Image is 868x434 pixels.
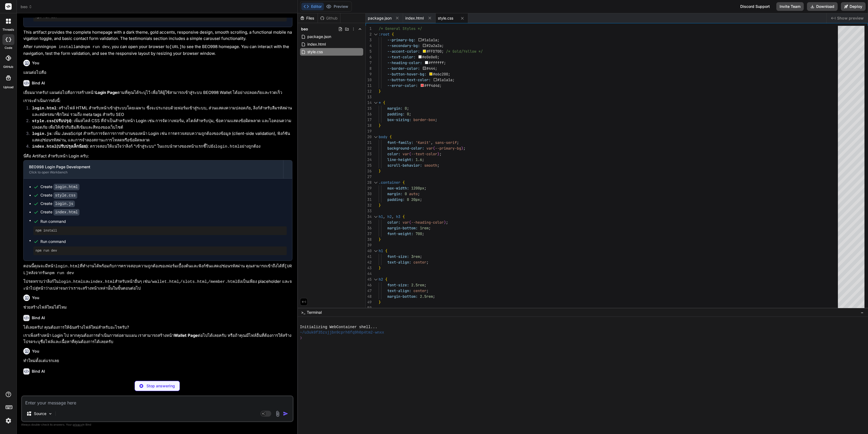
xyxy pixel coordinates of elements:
[422,37,437,42] span: #1a1a1a
[379,123,381,128] span: }
[366,277,372,282] div: 45
[379,169,381,173] span: }
[411,220,444,225] span: --heading-color
[307,41,326,47] span: index.html
[40,201,75,207] div: Create
[55,264,80,269] code: login.html
[387,157,413,162] span: line-height:
[437,163,439,168] span: ;
[366,77,372,83] div: 10
[385,277,387,282] span: {
[29,170,278,175] div: Click to open Workbench
[318,15,340,21] div: Github
[416,140,431,145] span: 'Kanit'
[426,288,429,293] span: ;
[424,163,437,168] span: smooth
[390,134,392,139] span: {
[23,44,292,56] p: After running and , you can open your browser to to see the BEO998 homepage. You can interact wit...
[372,134,379,140] div: Click to collapse the range.
[366,163,372,168] div: 25
[452,77,455,82] span: ;
[426,146,433,151] span: var
[32,119,54,123] code: style.css
[366,191,372,197] div: 30
[366,197,372,202] div: 31
[403,180,405,185] span: {
[300,324,378,330] span: Initializing WebContainer shell...
[32,315,45,321] h6: Bind AI
[366,265,372,271] div: 43
[283,411,288,416] img: icon
[383,100,385,105] span: {
[737,2,773,11] div: Discord Support
[366,220,372,225] div: 35
[53,209,79,216] code: index.html
[366,31,372,37] div: 2
[366,60,372,66] div: 7
[413,117,435,122] span: border-box
[387,112,405,116] span: padding:
[426,66,435,71] span: #444
[387,37,416,42] span: --primary-bg:
[403,220,409,225] span: var
[32,144,56,149] code: index.html
[366,271,372,277] div: 44
[437,77,452,82] span: #1a1a1a
[366,157,372,163] div: 24
[424,83,439,88] span: #ff4d4d
[40,192,77,198] div: Create
[40,209,79,215] div: Create
[409,220,411,225] span: (
[405,106,407,111] span: 0
[366,174,372,180] div: 27
[420,254,422,259] span: ;
[379,237,381,242] span: }
[23,324,292,331] p: ได้เลยครับ! คุณต้องการให้ฉันสร้างไฟล์ใหม่สำหรับอะไรครับ?
[23,332,292,345] p: เราเพิ่งสร้างหน้า Login ไป หากคุณต้องการดำเนินการต่อตามแผน เราสามารถสร้างหน้า ต่อไปได้เลยครับ หรื...
[23,90,292,96] p: เยี่ยมมากครับ! แผนต่อไปคือการสร้างหน้า ตามที่คุณได้ระบุไว้ เพื่อให้ผู้ใช้สามารถเข้าสู่ระบบ BEO998...
[416,157,422,162] span: 1.6
[28,143,292,151] li: : ตรวจสอบให้แน่ใจว่าลิงก์ "เข้าสู่ระบบ" ในแถบนำทางของหน้าแรกชี้ไปยัง อย่างถูกต้อง
[180,280,207,284] code: /slots.html
[23,358,292,364] p: ทำใหม่ตั้งแต่แรกเลย
[387,288,411,293] span: text-align:
[422,231,424,236] span: ;
[366,282,372,288] div: 46
[409,112,411,116] span: ;
[387,260,411,265] span: text-align:
[366,208,372,214] div: 33
[366,214,372,220] div: 34
[307,49,323,55] span: style.css
[40,239,287,244] span: Run command
[366,123,372,128] div: 18
[429,60,444,65] span: #ffffff
[413,260,426,265] span: center
[446,49,483,54] span: /* Gold/Yellow */
[387,231,413,236] span: font-weight:
[407,197,409,202] span: 0
[387,186,409,191] span: max-width:
[442,49,444,54] span: ;
[48,411,53,416] img: Pick Models
[275,411,281,417] img: attachment
[424,283,426,287] span: ;
[23,263,292,276] p: ตอนนี้คุณจะมีหน้า ที่ทำงานได้พร้อมกับการตรวจสอบความถูกต้องของฟอร์มเบื้องต้นและฟังก์ชันแสดง/ซ่อนรห...
[366,305,372,311] div: 50
[28,105,292,118] li: : สร้างไฟล์ HTML สำหรับหน้าเข้าสู่ระบบโดยเฉพาะ ซึ่งจะประกอบด้วยฟอร์มเข้าสู่ระบบ, ส่วนแสดงความปลอด...
[387,163,422,168] span: scroll-behavior:
[446,220,448,225] span: ;
[366,134,372,140] div: 20
[379,265,381,270] span: }
[379,180,400,185] span: .container
[411,151,437,156] span: --text-color
[53,192,77,199] code: style.css
[433,72,448,77] span: #e6c200
[387,220,400,225] span: color:
[28,131,292,143] li: : เพิ่ม JavaScript สำหรับการจัดการการทำงานของหน้า Login เช่น การตรวจสอบความถูกต้องของข้อมูล (clie...
[837,15,864,21] span: Show preview
[366,248,372,254] div: 40
[53,201,75,207] code: login.js
[372,248,379,254] div: Click to collapse the range.
[435,146,461,151] span: --primary-bg
[32,132,52,136] code: login.js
